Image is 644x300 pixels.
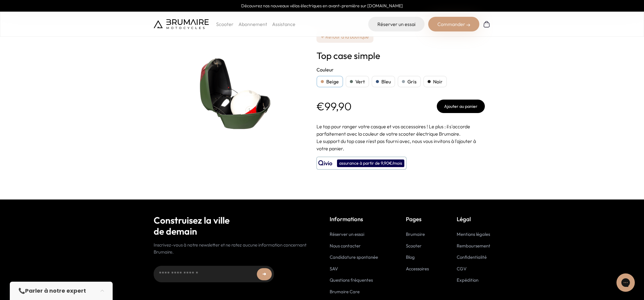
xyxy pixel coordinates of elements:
[406,243,421,249] a: Scooter
[330,231,364,237] a: Réserver un essai
[330,254,378,260] a: Candidature spontanée
[330,243,361,249] a: Nous contacter
[272,21,295,27] a: Assistance
[216,20,234,28] p: Scooter
[457,231,490,237] a: Mentions légales
[154,215,314,237] h2: Construisez la ville de demain
[457,215,490,223] p: Légal
[423,76,447,87] div: Noir
[316,66,485,73] h2: Couleur
[238,21,267,27] a: Abonnement
[316,157,406,170] button: assurance à partir de 9,90€/mois
[330,215,378,223] p: Informations
[346,76,369,87] div: Vert
[316,76,343,87] div: Beige
[316,50,485,61] h1: Top case simple
[406,215,429,223] p: Pages
[457,277,478,283] a: Expédition
[316,100,352,112] p: €99,90
[316,123,485,137] p: Le top pour ranger votre casque et vos accessoires ! Le plus : il s'accorde parfaitement avec la ...
[257,268,272,280] button: ➜
[406,254,415,260] a: Blog
[483,20,490,28] img: Panier
[457,254,487,260] a: Confidentialité
[457,243,490,249] a: Remboursement
[437,100,485,113] button: Ajouter au panier
[406,231,425,237] a: Brumaire
[398,76,421,87] div: Gris
[368,17,425,31] a: Réserver un essai
[316,137,485,152] p: Le support du top case n'est pas fourni avec, nous vous invitons à l'ajouter à votre panier.
[466,23,470,27] img: right-arrow-2.png
[318,159,332,167] img: logo qivio
[154,242,314,255] p: Inscrivez-vous à notre newsletter et ne ratez aucune information concernant Brumaire.
[428,17,479,31] div: Commander
[613,271,638,294] iframe: Gorgias live chat messenger
[457,266,466,272] a: CGV
[330,266,338,272] a: SAV
[337,159,404,167] div: assurance à partir de 9,90€/mois
[154,19,209,29] img: Brumaire Motocycles
[372,76,395,87] div: Bleu
[154,266,274,282] input: Adresse email...
[406,266,429,272] a: Accessoires
[330,277,373,283] a: Questions fréquentes
[154,15,307,168] img: Top case simple
[330,289,360,295] a: Brumaire Care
